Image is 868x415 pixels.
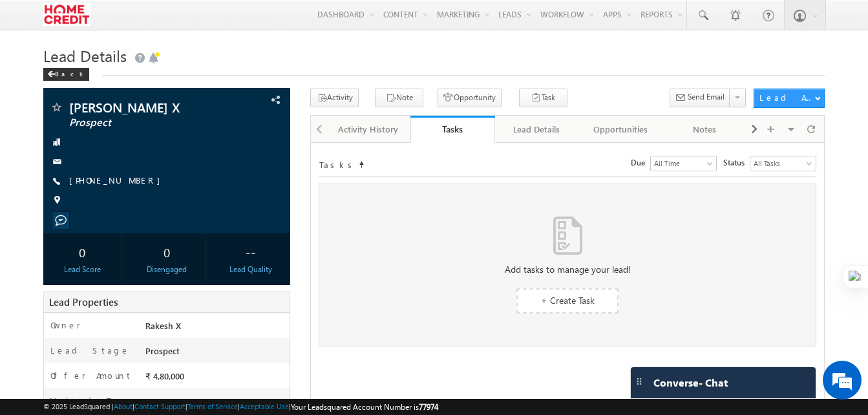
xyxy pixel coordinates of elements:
[326,116,410,143] a: Activity History
[310,89,359,107] button: Activity
[131,240,202,264] div: 0
[134,402,185,410] a: Contact Support
[495,116,579,143] a: Lead Details
[505,122,567,137] div: Lead Details
[142,345,290,363] div: Prospect
[579,116,663,143] a: Opportunities
[541,294,595,306] span: + Create Task
[759,92,814,103] div: Lead Actions
[438,89,502,107] button: Opportunity
[43,45,127,66] span: Lead Details
[47,240,118,264] div: 0
[319,264,815,275] div: Add tasks to manage your lead!
[420,123,485,135] div: Tasks
[69,175,167,187] span: [PHONE_NUMBER]
[750,158,812,169] span: All Tasks
[651,158,713,169] span: All Time
[43,401,438,413] span: © 2025 LeadSquared | | | | |
[337,122,399,137] div: Activity History
[754,89,825,108] button: Lead Actions
[43,68,89,81] div: Back
[375,89,423,107] button: Note
[69,116,221,129] span: Prospect
[670,89,730,107] button: Send Email
[50,345,130,356] label: Lead Stage
[319,156,357,171] td: Tasks
[43,3,90,26] img: Custom Logo
[49,295,118,308] span: Lead Properties
[553,217,582,255] img: No data found
[114,402,132,410] a: About
[142,395,290,413] div: [DATE]
[50,370,132,381] label: Offer Amount
[215,240,286,264] div: --
[187,402,238,410] a: Terms of Service
[723,157,750,169] span: Status
[589,122,651,137] div: Opportunities
[653,377,728,388] span: Converse - Chat
[215,264,286,275] div: Lead Quality
[43,67,96,78] a: Back
[47,264,118,275] div: Lead Score
[663,116,747,143] a: Notes
[69,101,221,114] span: [PERSON_NAME] X
[131,264,202,275] div: Disengaged
[634,376,644,387] img: carter-drag
[750,156,816,171] a: All Tasks
[519,89,567,107] button: Task
[50,395,119,407] label: Valid To
[142,370,290,388] div: ₹ 4,80,000
[410,116,494,143] a: Tasks
[650,156,717,171] a: All Time
[673,122,736,137] div: Notes
[50,319,81,331] label: Owner
[688,91,725,103] span: Send Email
[631,157,650,169] span: Due
[145,320,181,331] span: Rakesh X
[358,156,365,168] span: Sort Timeline
[291,402,438,412] span: Your Leadsquared Account Number is
[419,402,438,412] span: 77974
[240,402,289,410] a: Acceptable Use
